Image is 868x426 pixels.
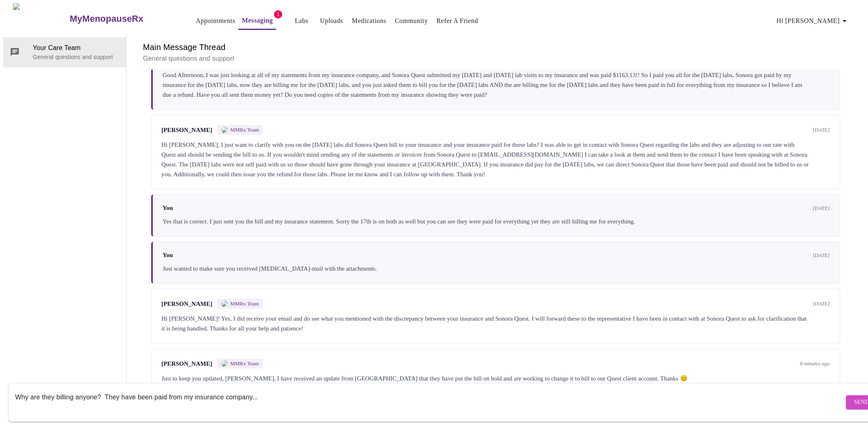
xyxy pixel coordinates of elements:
[221,301,228,307] img: MMRX
[33,53,120,61] p: General questions and support
[813,205,830,212] span: [DATE]
[221,127,228,133] img: MMRX
[238,12,276,30] button: Messaging
[161,374,830,383] div: Just to keep you updated, [PERSON_NAME], I have received an update from [GEOGRAPHIC_DATA] that th...
[813,301,830,307] span: [DATE]
[161,360,212,367] span: [PERSON_NAME]
[777,15,850,27] span: Hi [PERSON_NAME]
[161,140,830,179] div: Hi [PERSON_NAME], I just want to clarify with you on the [DATE] labs did Sonora Quest bill to you...
[317,13,347,29] button: Uploads
[800,360,830,367] span: 8 minutes ago
[274,10,282,18] span: 1
[163,216,830,226] div: Yes that is correct. I just sent you the bill and my insurance statement. Sorry the 17th is on bo...
[230,127,259,133] span: MMRx Team
[163,70,830,100] div: Good Afternoon, I was just looking at all of my statements from my insurance company, and Sonora ...
[437,15,478,27] a: Refer a Friend
[392,13,431,29] button: Community
[161,301,212,308] span: [PERSON_NAME]
[295,15,308,27] a: Labs
[433,13,482,29] button: Refer a Friend
[288,13,315,29] button: Labs
[230,360,259,367] span: MMRx Team
[230,301,259,307] span: MMRx Team
[193,13,238,29] button: Appointments
[242,15,273,26] a: Messaging
[196,15,235,27] a: Appointments
[221,360,228,367] img: MMRX
[161,127,212,134] span: [PERSON_NAME]
[15,389,844,415] textarea: Send a message about your appointment
[773,13,853,29] button: Hi [PERSON_NAME]
[163,264,830,273] div: Just wanted to make sure you received [MEDICAL_DATA]-mail with the attachments.
[813,252,830,259] span: [DATE]
[813,127,830,133] span: [DATE]
[69,5,176,33] a: MyMenopauseRx
[143,54,848,64] p: General questions and support
[163,205,173,212] span: You
[320,15,343,27] a: Uploads
[352,15,386,27] a: Medications
[33,43,120,53] span: Your Care Team
[395,15,428,27] a: Community
[3,37,126,67] div: Your Care TeamGeneral questions and support
[143,41,848,54] h6: Main Message Thread
[13,3,69,34] img: MyMenopauseRx Logo
[70,14,143,24] h3: MyMenopauseRx
[163,252,173,259] span: You
[161,314,830,333] div: Hi [PERSON_NAME]! Yes, I did receive your email and do see what you mentioned with the discrepanc...
[349,13,390,29] button: Medications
